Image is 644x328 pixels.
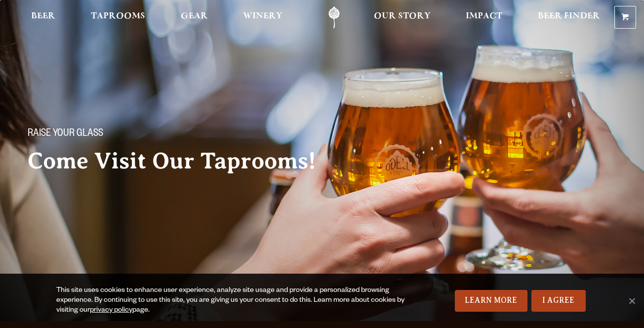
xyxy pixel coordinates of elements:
[374,12,431,20] span: Our Story
[367,6,437,29] a: Our Story
[538,12,600,20] span: Beer Finder
[466,12,502,20] span: Impact
[174,6,214,29] a: Gear
[31,12,55,20] span: Beer
[531,6,606,29] a: Beer Finder
[459,6,509,29] a: Impact
[84,6,152,29] a: Taprooms
[181,12,208,20] span: Gear
[28,128,103,141] span: Raise your glass
[25,6,62,29] a: Beer
[90,307,132,315] a: privacy policy
[316,6,353,29] a: Odell Home
[237,6,289,29] a: Winery
[56,286,413,316] div: This site uses cookies to enhance user experience, analyze site usage and provide a personalized ...
[243,12,282,20] span: Winery
[91,12,145,20] span: Taprooms
[531,290,586,312] a: I Agree
[28,149,336,173] h2: Come Visit Our Taprooms!
[455,290,527,312] a: Learn More
[627,296,637,306] span: No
